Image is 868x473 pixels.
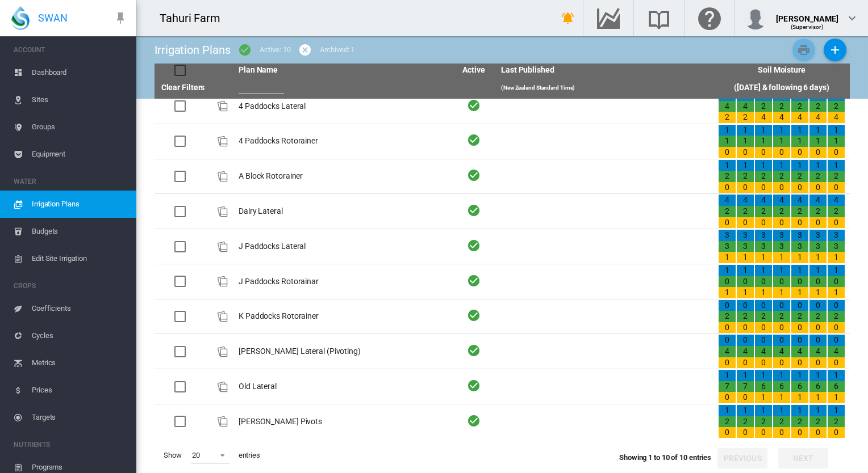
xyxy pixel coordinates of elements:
div: 0 [719,322,736,333]
div: 3 [791,241,808,252]
div: 1 [773,136,790,147]
div: 4 [755,195,772,206]
div: 2 [828,101,845,112]
th: Last Published [496,64,713,77]
div: 3 [737,230,754,241]
div: 0 [755,322,772,333]
div: 1 [737,405,754,416]
div: 4 [809,112,827,123]
div: 0 [828,276,845,288]
div: 1 [755,125,772,136]
span: entries [234,446,265,465]
div: Plan Id: 38263 [216,345,229,358]
td: [PERSON_NAME] Lateral (Pivoting) [234,334,451,369]
div: 2 [809,311,827,322]
div: 1 [828,405,845,416]
div: 3 [755,241,772,252]
span: ACCOUNT [14,41,127,59]
div: 1 [755,160,772,171]
div: 2 [791,311,808,322]
div: 1 [809,265,827,276]
md-icon: icon-cancel [298,43,312,57]
div: 0 [755,182,772,193]
div: 1 [828,252,845,263]
div: 1 [719,370,736,381]
div: 1 [791,405,808,416]
div: 0 [737,182,754,193]
div: 0 [828,147,845,158]
div: 20 [192,451,200,459]
div: 2 [737,171,754,182]
div: 1 [791,160,808,171]
div: 0 [755,427,772,438]
div: 0 [828,357,845,369]
span: Metrics [32,349,127,377]
div: [PERSON_NAME] [776,9,838,20]
md-icon: Search the knowledge base [645,11,673,25]
th: (New Zealand Standard Time) [496,77,713,99]
div: 0 [791,217,808,229]
div: 0 [737,300,754,311]
div: 2 [755,101,772,112]
div: 1 [791,136,808,147]
div: 0 [809,357,827,369]
div: 6 [828,381,845,392]
span: NUTRIENTS [14,436,127,454]
div: 1 [719,125,736,136]
a: Clear Filters [161,83,205,92]
div: 0 [773,427,790,438]
md-icon: Go to the Data Hub [595,11,622,25]
div: 0 [737,322,754,333]
img: product-image-placeholder.png [216,170,229,183]
div: 2 [737,206,754,217]
img: profile.jpg [744,7,767,29]
div: 4 [809,346,827,357]
div: 1 [828,125,845,136]
div: 1 [755,252,772,263]
div: 0 [737,335,754,346]
th: Soil Moisture [713,64,850,77]
div: 0 [755,300,772,311]
span: CROPS [14,277,127,295]
div: 1 [809,392,827,403]
span: Edit Site Irrigation [32,245,127,272]
td: 4 Paddocks Rotorainer [234,124,451,159]
div: 1 [828,392,845,403]
div: 1 [719,405,736,416]
div: 2 [828,206,845,217]
div: 2 [737,416,754,428]
img: product-image-placeholder.png [216,205,229,218]
button: Add New Plan [824,39,846,61]
div: 1 [755,405,772,416]
div: 2 [737,112,754,123]
div: 0 [737,147,754,158]
div: 0 [828,322,845,333]
div: 0 [755,147,772,158]
div: 3 [755,230,772,241]
div: 0 [828,335,845,346]
div: 1 [773,392,790,403]
div: 0 [828,427,845,438]
div: 1 [828,370,845,381]
span: Targets [32,404,127,431]
div: 2 [809,171,827,182]
div: 0 [719,217,736,229]
div: 2 [719,206,736,217]
div: 4 [737,346,754,357]
div: 4 [773,112,790,123]
div: Plan Id: 38261 [216,99,229,113]
div: 1 [828,265,845,276]
div: 1 [773,370,790,381]
div: 2 [791,416,808,428]
div: Archived: 1 [320,45,354,55]
div: 2 [791,171,808,182]
div: 0 [791,300,808,311]
div: 1 [737,252,754,263]
div: 1 [755,136,772,147]
div: 1 [791,392,808,403]
div: 4 [791,112,808,123]
div: 0 [719,357,736,369]
div: 2 [719,112,736,123]
div: 0 [809,147,827,158]
div: 1 [773,252,790,263]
